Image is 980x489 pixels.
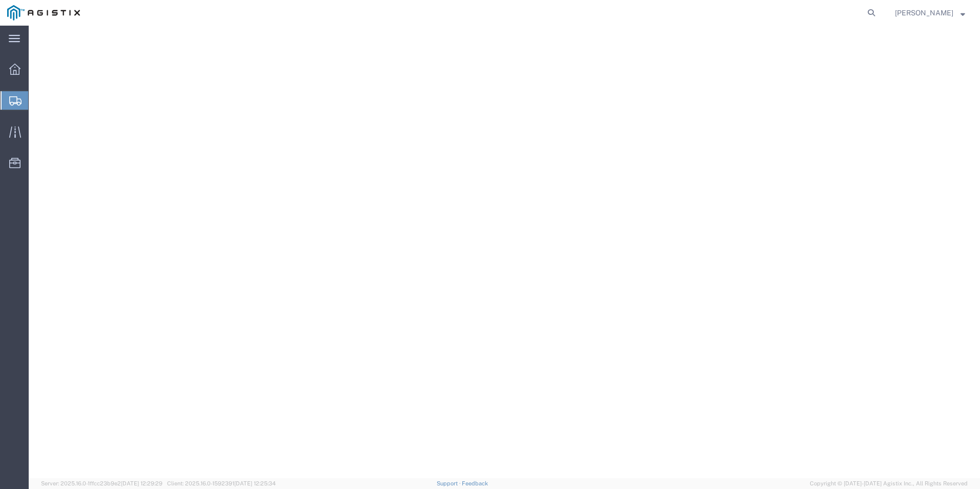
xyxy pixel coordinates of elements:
[121,480,162,486] span: [DATE] 12:29:29
[167,480,276,486] span: Client: 2025.16.0-1592391
[810,479,968,488] span: Copyright © [DATE]-[DATE] Agistix Inc., All Rights Reserved
[234,480,276,486] span: [DATE] 12:25:34
[41,480,162,486] span: Server: 2025.16.0-1ffcc23b9e2
[462,480,488,486] a: Feedback
[437,480,462,486] a: Support
[894,7,966,19] button: [PERSON_NAME]
[29,26,980,478] iframe: FS Legacy Container
[7,5,80,21] img: logo
[895,7,953,18] span: Corey Keys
